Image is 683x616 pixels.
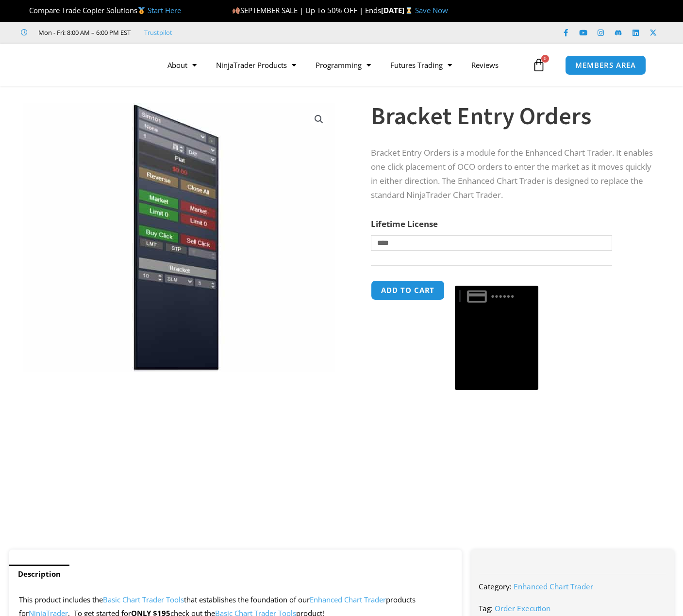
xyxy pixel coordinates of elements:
[565,55,646,75] a: MEMBERS AREA
[492,291,516,302] text: ••••••
[148,5,181,15] a: Start Here
[514,582,593,591] a: Enhanced Chart Trader
[23,103,335,372] img: BracketEntryOrders
[381,5,415,15] strong: [DATE]
[479,603,493,613] span: Tag:
[371,218,438,229] label: Lifetime License
[371,99,654,133] h1: Bracket Entry Orders
[310,595,386,604] a: Enhanced Chart Trader
[21,7,29,14] img: 🏆
[575,62,636,69] span: MEMBERS AREA
[462,54,508,76] a: Reviews
[371,280,445,300] button: Add to cart
[206,54,306,76] a: NinjaTrader Products
[371,256,386,262] a: Clear options
[158,54,206,76] a: About
[158,54,529,76] nav: Menu
[455,286,538,390] button: Buy with GPay
[144,27,172,38] a: Trustpilot
[30,48,134,82] img: LogoAI | Affordable Indicators – NinjaTrader
[371,395,654,468] iframe: PayPal Message 1
[9,565,69,584] a: Description
[306,54,381,76] a: Programming
[479,582,512,591] span: Category:
[138,7,145,14] img: 🥇
[36,27,131,38] span: Mon - Fri: 8:00 AM – 6:00 PM EST
[453,279,540,280] iframe: Secure payment input frame
[310,111,328,128] a: View full-screen image gallery
[517,51,560,79] a: 0
[405,7,413,14] img: ⌛
[381,54,462,76] a: Futures Trading
[103,595,184,604] a: Basic Chart Trader Tools
[232,5,381,15] span: SEPTEMBER SALE | Up To 50% OFF | Ends
[495,603,550,613] a: Order Execution
[21,5,181,15] span: Compare Trade Copier Solutions
[541,55,549,63] span: 0
[233,7,240,14] img: 🍂
[371,472,654,545] iframe: Prerender PayPal Message 1
[371,146,654,202] p: Bracket Entry Orders is a module for the Enhanced Chart Trader. It enables one click placement of...
[415,5,448,15] a: Save Now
